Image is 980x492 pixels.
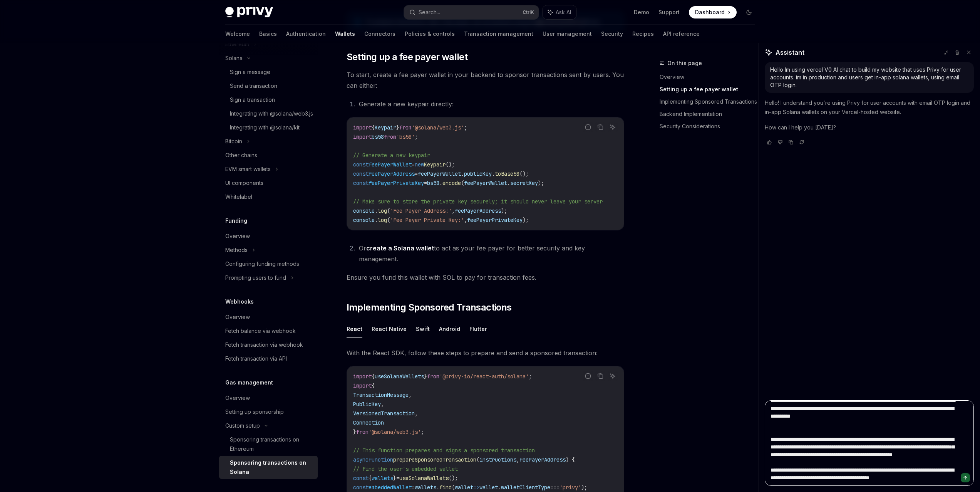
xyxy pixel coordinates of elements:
[776,48,804,57] span: Assistant
[375,217,378,223] span: .
[225,54,243,63] div: Solana
[455,207,501,214] span: feePayerAddress
[507,180,510,186] span: .
[225,7,273,18] img: dark logo
[230,95,275,104] div: Sign a transaction
[225,312,250,322] div: Overview
[225,137,242,146] div: Bitcoin
[225,297,254,306] h5: Webhooks
[583,371,593,381] button: Report incorrect code
[770,66,968,89] div: Hello Im using vercel V0 AI chat to build my website that uses Privy for user accounts. im in pro...
[476,456,479,463] span: (
[415,133,418,140] span: ;
[225,340,303,349] div: Fetch transaction via webhook
[501,484,550,491] span: walletClientType
[230,458,313,477] div: Sponsoring transactions on Solana
[353,475,369,482] span: const
[225,407,284,416] div: Setting up sponsorship
[550,484,560,491] span: ===
[660,120,761,133] a: Security Considerations
[663,25,700,43] a: API reference
[396,124,399,131] span: }
[225,178,263,188] div: UI components
[353,180,369,186] span: const
[369,484,412,491] span: embeddedWallet
[347,69,624,91] span: To start, create a fee payer wallet in your backend to sponsor transactions sent by users. You ca...
[219,121,318,134] a: Integrating with @solana/kit
[219,456,318,479] a: Sponsoring transactions on Solana
[405,25,455,43] a: Policies & controls
[225,326,296,336] div: Fetch balance via webhook
[219,310,318,324] a: Overview
[219,324,318,338] a: Fetch balance via webhook
[219,257,318,271] a: Configuring funding methods
[608,122,618,132] button: Ask AI
[467,217,523,223] span: feePayerPrivateKey
[353,410,415,417] span: VersionedTransaction
[369,428,421,435] span: '@solana/web3.js'
[461,170,464,177] span: .
[439,373,529,380] span: '@privy-io/react-auth/solana'
[372,133,384,140] span: bs58
[347,301,512,314] span: Implementing Sponsored Transactions
[372,320,407,338] button: React Native
[449,475,458,482] span: ();
[225,192,252,202] div: Whitelabel
[353,456,369,463] span: async
[353,152,430,159] span: // Generate a new keypair
[387,207,390,214] span: (
[519,456,566,463] span: feePayerAddress
[419,8,440,17] div: Search...
[634,8,649,16] a: Demo
[353,401,381,408] span: PublicKey
[369,180,424,186] span: feePayerPrivateKey
[529,373,532,380] span: ;
[219,229,318,243] a: Overview
[658,8,680,16] a: Support
[230,435,313,453] div: Sponsoring transactions on Ethereum
[427,373,439,380] span: from
[510,180,538,186] span: secretKey
[353,133,372,140] span: import
[543,25,592,43] a: User management
[595,371,605,381] button: Copy the contents from the code block
[765,98,974,117] p: Hello! I understand you're using Privy for user accounts with email OTP login and in-app Solana w...
[372,124,375,131] span: {
[660,108,761,120] a: Backend Implementation
[409,391,412,398] span: ,
[393,475,396,482] span: }
[538,180,544,186] span: );
[660,83,761,96] a: Setting up a fee payer wallet
[259,25,277,43] a: Basics
[418,170,461,177] span: feePayerWallet
[390,217,464,223] span: 'Fee Payer Private Key:'
[372,373,375,380] span: {
[439,484,452,491] span: find
[219,176,318,190] a: UI components
[369,170,415,177] span: feePayerAddress
[369,161,412,168] span: feePayerWallet
[353,217,375,223] span: console
[424,373,427,380] span: }
[566,456,575,463] span: ) {
[225,378,273,387] h5: Gas management
[353,207,375,214] span: console
[469,320,487,338] button: Flutter
[353,465,458,472] span: // Find the user's embedded wallet
[415,410,418,417] span: ,
[353,382,372,389] span: import
[516,456,519,463] span: ,
[390,207,452,214] span: 'Fee Payer Address:'
[415,484,436,491] span: wallets
[357,243,624,264] li: Or to act as your fee payer for better security and key management.
[225,421,260,430] div: Custom setup
[372,475,393,482] span: wallets
[452,207,455,214] span: ,
[479,484,498,491] span: wallet
[225,245,248,255] div: Methods
[335,25,355,43] a: Wallets
[452,484,455,491] span: (
[372,382,375,389] span: {
[369,456,393,463] span: function
[464,217,467,223] span: ,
